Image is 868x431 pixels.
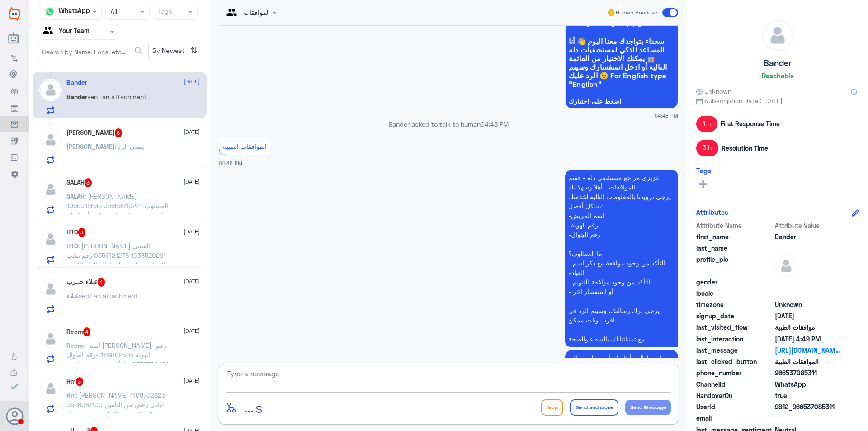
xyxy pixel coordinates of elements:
span: [DATE] [184,77,200,85]
span: null [775,289,840,298]
img: defaultAdmin.png [39,79,62,101]
span: [PERSON_NAME] [66,142,115,150]
span: 4 [98,278,105,287]
h5: Bander [764,58,792,68]
span: last_visited_flow [696,322,773,332]
span: [DATE] [184,277,200,285]
span: [DATE] [184,327,200,335]
span: 04:48 PM [219,160,242,166]
button: Drop [541,399,563,416]
span: SALAH [66,192,85,200]
span: true [775,391,840,400]
h6: Attributes [696,208,728,216]
img: Widebot Logo [9,7,20,21]
p: Bander asked to talk to human [219,119,678,129]
span: timezone [696,300,773,309]
span: Resolution Time [722,143,768,153]
span: signup_date [696,311,773,321]
h5: HTO [66,228,86,237]
button: Avatar [6,407,23,425]
h5: Bander [66,79,87,86]
a: [URL][DOMAIN_NAME] [775,346,840,355]
span: [DATE] [184,128,200,136]
span: By Newest [149,43,187,61]
span: First Response Time [721,119,780,128]
span: 4 [83,327,91,336]
button: Send Message [625,400,671,415]
span: : [PERSON_NAME] العتيبي 1033520261 0556121275 رقم طلب الموافقه على عملية ازالة الماء الابيض 12368... [66,242,166,316]
img: defaultAdmin.png [39,228,62,251]
span: last_message [696,346,773,355]
div: Tags [156,6,172,18]
button: search [133,44,144,59]
img: yourTeam.svg [43,25,57,38]
span: 966537085311 [775,368,840,378]
img: defaultAdmin.png [39,327,62,350]
span: : [PERSON_NAME] 1108732825 0558081100 جاني رفض من التأمين والمطلوب من الدكتوره نيڤين نساء وولاده ... [66,391,165,427]
span: اضغط على اختيارك [569,98,675,105]
span: ... [244,399,254,415]
span: Attribute Name [696,221,773,230]
span: [DATE] [184,227,200,236]
span: سعداء بتواجدك معنا اليوم 👋 أنا المساعد الذكي لمستشفيات دله 🤖 يمكنك الاختيار من القائمة التالية أو... [569,37,675,88]
span: HTO [66,242,78,250]
span: الموافقات الطبية [223,142,267,150]
span: 04:48 PM [655,112,678,119]
span: 04:48 PM [481,120,509,128]
span: [DATE] [184,377,200,385]
img: defaultAdmin.png [39,278,62,300]
span: email [696,413,773,423]
span: 3 [85,178,92,187]
span: 3 [78,228,86,237]
span: : -اسم [PERSON_NAME] -رقم الهوية 1119102505 -رقم الجوال 0553584401 - التأكد من وجود موافقة مع ذكر... [66,341,168,378]
img: defaultAdmin.png [39,377,62,400]
h6: Tags [696,166,711,175]
p: 6/10/2025, 4:48 PM [565,170,678,347]
h5: SALAH [66,178,92,187]
span: last_clicked_button [696,357,773,366]
span: 1 h [696,116,717,132]
span: موافقات الطبية [775,322,840,332]
span: null [775,413,840,423]
i: check [9,381,20,392]
span: Hm [66,391,76,399]
img: whatsapp.png [43,5,57,19]
span: 2 [775,379,840,389]
span: Human Handover [616,9,659,17]
span: profile_pic [696,255,773,275]
button: ... [244,397,254,417]
span: Reem [66,341,83,349]
span: Attribute Value [775,221,840,230]
span: : بتمنى الرد [115,142,144,150]
span: Unknown [696,86,731,96]
h5: Lana Shekhany [66,128,123,137]
span: عـلاء [66,292,79,299]
span: sent an attachment [87,93,146,100]
span: locale [696,289,773,298]
img: defaultAdmin.png [39,128,62,151]
span: UserId [696,402,773,412]
span: gender [696,277,773,287]
button: Send and close [570,399,618,416]
img: defaultAdmin.png [39,178,62,201]
h5: Reem [66,327,91,336]
span: first_name [696,232,773,242]
span: Bander [66,93,87,100]
span: last_name [696,243,773,253]
h5: Hm [66,377,84,386]
span: phone_number [696,368,773,378]
span: HandoverOn [696,391,773,400]
span: : [PERSON_NAME] 1056015595 0566661022 المطلوب : استرجاع موافقة تامين طبية أسنان لم تجري العملية [... [66,192,168,247]
span: [DATE] [184,178,200,186]
h5: عـلاء حــرب [66,278,105,287]
span: 9812_966537085311 [775,402,840,412]
span: Bander [775,232,840,242]
img: defaultAdmin.png [775,255,797,277]
input: Search by Name, Local etc… [38,43,148,60]
span: sent an attachment [79,292,138,299]
i: ⇅ [190,43,198,58]
span: null [775,277,840,287]
span: last_interaction [696,334,773,344]
h6: Reachable [762,71,794,80]
p: 6/10/2025, 4:48 PM [565,350,678,375]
